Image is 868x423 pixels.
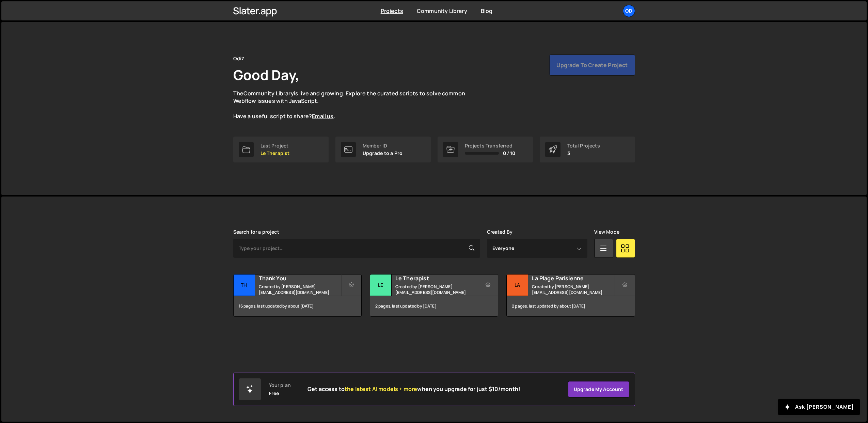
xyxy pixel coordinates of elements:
[507,296,634,316] div: 2 pages, last updated by about [DATE]
[370,296,498,316] div: 2 pages, last updated by [DATE]
[395,284,477,295] small: Created by [PERSON_NAME][EMAIL_ADDRESS][DOMAIN_NAME]
[312,112,333,120] a: Email us
[233,274,362,317] a: Th Thank You Created by [PERSON_NAME][EMAIL_ADDRESS][DOMAIN_NAME] 16 pages, last updated by about...
[503,151,516,156] span: 0 / 10
[243,90,294,97] a: Community Library
[370,274,498,317] a: Le Le Therapist Created by [PERSON_NAME][EMAIL_ADDRESS][DOMAIN_NAME] 2 pages, last updated by [DATE]
[532,284,614,295] small: Created by [PERSON_NAME][EMAIL_ADDRESS][DOMAIN_NAME]
[778,399,860,415] button: Ask [PERSON_NAME]
[234,296,361,316] div: 16 pages, last updated by about [DATE]
[481,7,493,15] a: Blog
[487,229,513,235] label: Created By
[233,239,480,258] input: Type your project...
[233,229,279,235] label: Search for a project
[269,382,291,388] div: Your plan
[259,275,341,282] h2: Thank You
[307,386,520,392] h2: Get access to when you upgrade for just $10/month!
[234,275,255,296] div: Th
[269,391,279,396] div: Free
[363,151,403,156] p: Upgrade to a Pro
[233,90,478,120] p: The is live and growing. Explore the curated scripts to solve common Webflow issues with JavaScri...
[395,275,477,282] h2: Le Therapist
[568,381,629,397] a: Upgrade my account
[594,229,619,235] label: View Mode
[623,5,635,17] a: Od
[259,284,341,295] small: Created by [PERSON_NAME][EMAIL_ADDRESS][DOMAIN_NAME]
[532,275,614,282] h2: La Plage Parisienne
[261,151,290,156] p: Le Therapist
[381,7,403,15] a: Projects
[370,275,392,296] div: Le
[233,54,244,63] div: Odi7
[507,275,528,296] div: La
[363,143,403,148] div: Member ID
[345,385,417,393] span: the latest AI models + more
[567,143,600,148] div: Total Projects
[506,274,635,317] a: La La Plage Parisienne Created by [PERSON_NAME][EMAIL_ADDRESS][DOMAIN_NAME] 2 pages, last updated...
[567,151,600,156] p: 3
[417,7,467,15] a: Community Library
[261,143,290,148] div: Last Project
[465,143,516,148] div: Projects Transferred
[233,65,299,84] h1: Good Day,
[233,137,329,162] a: Last Project Le Therapist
